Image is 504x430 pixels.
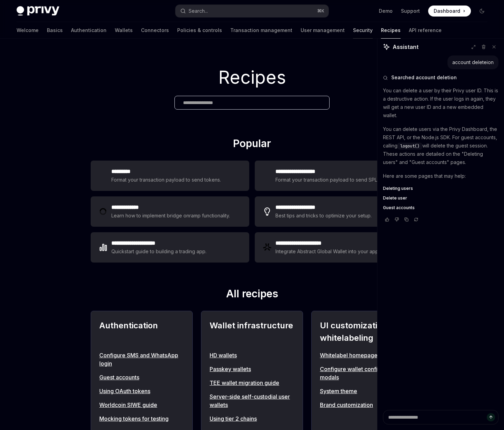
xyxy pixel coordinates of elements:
button: Search...⌘K [175,5,329,17]
div: Quickstart guide to building a trading app. [111,247,207,256]
a: Whitelabel homepage [320,351,405,359]
a: Deleting users [383,186,498,191]
p: You can delete a user by their Privy user ID. This is a destructive action. If the user logs in a... [383,86,498,120]
div: Integrate Abstract Global Wallet into your app. [275,247,380,256]
a: Support [401,8,420,14]
a: **** ****Format your transaction payload to send tokens. [91,161,249,191]
a: Policies & controls [177,22,222,39]
span: Dashboard [434,8,460,14]
span: Deleting users [383,186,413,191]
h2: All recipes [91,287,413,303]
a: Using OAuth tokens [99,387,184,395]
a: Security [353,22,373,39]
div: Learn how to implement bridge onramp functionality. [111,212,232,220]
a: Using tier 2 chains [210,414,294,423]
a: Passkey wallets [210,365,294,373]
span: Searched account deletion [391,74,457,81]
div: Format your transaction payload to send SPL tokens. [275,176,396,184]
a: Transaction management [230,22,292,39]
div: Search... [189,7,208,15]
a: Configure SMS and WhatsApp login [99,351,184,368]
a: Demo [379,8,393,14]
span: Assistant [393,43,419,51]
span: logout() [400,143,420,149]
a: Worldcoin SIWE guide [99,401,184,409]
a: Authentication [71,22,107,39]
a: Guest accounts [99,373,184,381]
a: Wallets [115,22,133,39]
a: Welcome [17,22,39,39]
h2: Popular [91,137,413,152]
a: **** **** ***Learn how to implement bridge onramp functionality. [91,196,249,227]
a: Basics [47,22,63,39]
a: Recipes [381,22,401,39]
button: Send message [487,413,495,421]
a: Guest accounts [383,205,498,211]
h2: Authentication [99,319,184,344]
a: TEE wallet migration guide [210,379,294,387]
p: You can delete users via the Privy Dashboard, the REST API, or the Node.js SDK. For guest account... [383,125,498,166]
a: User management [301,22,345,39]
div: Format your transaction payload to send tokens. [111,176,221,184]
button: Toggle dark mode [476,6,487,17]
a: System theme [320,387,405,395]
button: Searched account deletion [383,74,498,81]
a: Server-side self-custodial user wallets [210,392,294,409]
a: Brand customization [320,401,405,409]
a: HD wallets [210,351,294,359]
span: Delete user [383,195,407,201]
a: Delete user [383,195,498,201]
h2: Wallet infrastructure [210,319,294,344]
img: dark logo [17,6,59,16]
div: account deleteion [452,59,494,66]
div: Best tips and tricks to optimize your setup. [275,212,373,220]
a: API reference [409,22,442,39]
a: Mocking tokens for testing [99,414,184,423]
a: Connectors [141,22,169,39]
span: Guest accounts [383,205,415,211]
h2: UI customization and whitelabeling [320,319,405,344]
a: Dashboard [428,6,471,17]
a: Configure wallet confirmation modals [320,365,405,381]
p: Here are some pages that may help: [383,172,498,180]
span: ⌘ K [317,8,324,14]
